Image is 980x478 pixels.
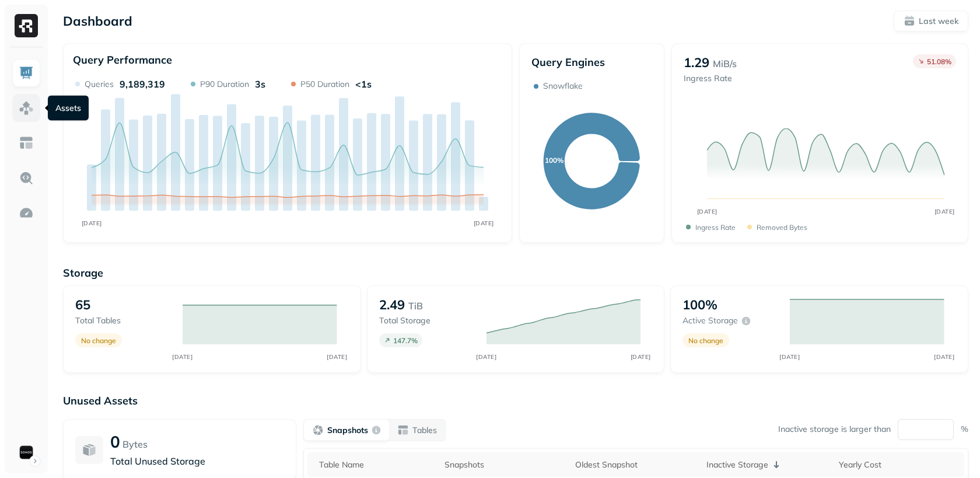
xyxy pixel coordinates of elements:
[706,459,768,470] p: Inactive Storage
[18,444,34,460] img: Sonos
[319,459,433,470] div: Table Name
[75,296,90,313] p: 65
[85,79,114,90] p: Queries
[120,78,165,90] p: 9,189,319
[327,425,368,436] p: Snapshots
[81,336,116,345] p: No change
[123,437,148,451] p: Bytes
[15,14,38,37] img: Ryft
[255,78,265,90] p: 3s
[19,205,34,221] img: Optimization
[934,208,954,215] tspan: [DATE]
[631,353,651,360] tspan: [DATE]
[300,79,349,90] p: P50 Duration
[682,296,717,313] p: 100%
[63,394,968,407] p: Unused Assets
[688,336,723,345] p: No change
[19,135,34,151] img: Asset Explorer
[543,81,583,92] p: Snowflake
[545,156,563,165] text: 100%
[935,353,955,360] tspan: [DATE]
[575,459,695,470] div: Oldest Snapshot
[63,266,968,280] p: Storage
[327,353,347,360] tspan: [DATE]
[19,170,34,186] img: Query Explorer
[696,208,717,215] tspan: [DATE]
[927,57,951,66] p: 51.08 %
[110,454,284,468] p: Total Unused Storage
[379,296,405,313] p: 2.49
[19,65,34,81] img: Dashboard
[684,54,709,71] p: 1.29
[73,53,172,67] p: Query Performance
[476,353,496,360] tspan: [DATE]
[531,55,652,69] p: Query Engines
[379,315,475,326] p: Total storage
[695,223,736,232] p: Ingress Rate
[713,57,737,71] p: MiB/s
[444,459,564,470] div: Snapshots
[173,353,193,360] tspan: [DATE]
[919,16,958,27] p: Last week
[408,299,423,313] p: TiB
[839,459,958,470] div: Yearly Cost
[19,100,34,116] img: Assets
[778,424,891,435] p: Inactive storage is larger than
[780,353,800,360] tspan: [DATE]
[894,11,968,32] button: Last week
[110,431,120,452] p: 0
[412,425,437,436] p: Tables
[393,336,418,345] p: 147.7 %
[75,315,171,326] p: Total tables
[961,424,968,435] p: %
[474,219,494,227] tspan: [DATE]
[355,78,372,90] p: <1s
[200,79,249,90] p: P90 Duration
[757,223,807,232] p: Removed bytes
[684,73,737,84] p: Ingress Rate
[48,96,89,121] div: Assets
[63,13,132,29] p: Dashboard
[82,219,102,227] tspan: [DATE]
[682,315,738,326] p: Active storage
